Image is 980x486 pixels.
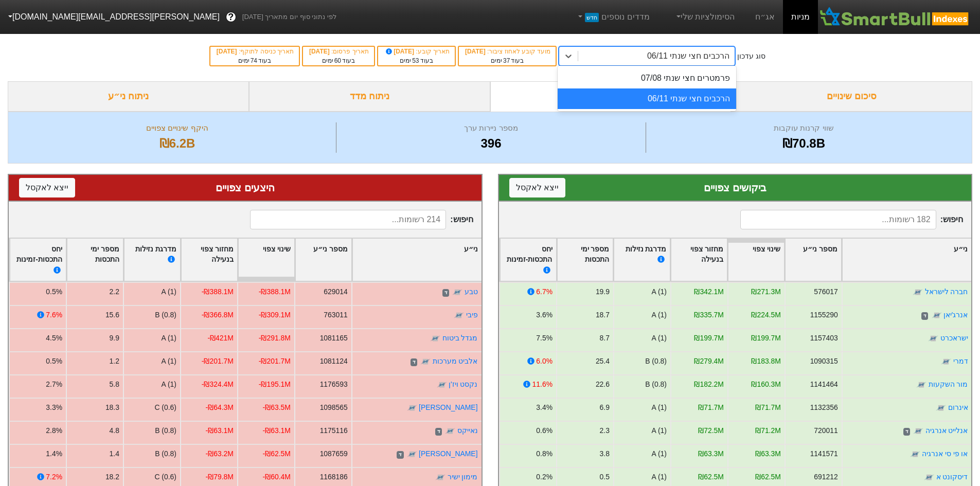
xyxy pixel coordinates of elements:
[810,402,838,413] div: 1132356
[339,134,643,153] div: 396
[162,356,176,367] div: A (1)
[250,210,446,229] input: 214 רשומות...
[110,379,119,390] div: 5.8
[128,244,176,276] div: מדרגת נזילות
[728,239,784,281] div: Toggle SortBy
[698,402,724,413] div: ₪71.7M
[334,57,341,64] span: 60
[924,287,968,296] a: חברה לישראל
[46,472,62,482] div: 7.2%
[737,51,765,62] div: סוג עדכון
[698,425,724,436] div: ₪72.5M
[155,448,176,459] div: B (0.8)
[740,210,936,229] input: 182 רשומות...
[925,426,968,435] a: אנלייט אנרגיה
[814,472,838,482] div: 691212
[694,310,723,320] div: ₪335.7M
[810,356,838,367] div: 1090315
[437,380,447,390] img: tase link
[941,357,951,367] img: tase link
[320,379,348,390] div: 1176593
[751,286,780,297] div: ₪271.3M
[457,426,478,435] a: נאייקס
[419,449,477,458] a: [PERSON_NAME]
[948,403,968,411] a: אינרום
[921,449,968,458] a: או פי סי אנרגיה
[921,312,928,320] span: ד
[751,356,780,367] div: ₪183.8M
[430,334,440,344] img: tase link
[651,286,666,297] div: A (1)
[110,356,119,367] div: 1.2
[913,287,923,298] img: tase link
[558,88,736,109] div: הרכבים חצי שנתי 06/11
[324,286,347,297] div: 629014
[509,178,565,197] button: ייצא לאקסל
[110,425,119,436] div: 4.8
[536,356,553,367] div: 6.0%
[162,379,176,390] div: A (1)
[814,286,838,297] div: 576017
[309,48,331,55] span: [DATE]
[320,448,348,459] div: 1087659
[755,448,781,459] div: ₪63.3M
[651,425,666,436] div: A (1)
[228,10,234,24] span: ?
[242,12,336,22] span: לפי נתוני סוף יום מתאריך [DATE]
[181,239,237,281] div: Toggle SortBy
[110,448,119,459] div: 1.4
[940,334,968,342] a: ישראכרט
[818,7,972,27] img: SmartBull
[536,310,553,320] div: 3.6%
[647,50,729,62] div: הרכבים חצי שנתי 06/11
[435,473,446,483] img: tase link
[913,426,923,437] img: tase link
[206,402,234,413] div: -₪64.3M
[19,180,471,195] div: היצעים צפויים
[320,402,348,413] div: 1098565
[928,334,938,344] img: tase link
[154,402,176,413] div: C (0.6)
[46,448,62,459] div: 1.4%
[295,239,351,281] div: Toggle SortBy
[320,425,348,436] div: 1175116
[251,57,257,64] span: 74
[420,357,431,367] img: tase link
[599,333,609,344] div: 8.7
[155,310,176,320] div: B (0.8)
[953,357,968,365] a: דמרי
[651,333,666,344] div: A (1)
[649,134,959,153] div: ₪70.8B
[466,311,478,319] a: פיבי
[810,379,838,390] div: 1141464
[595,286,609,297] div: 19.9
[503,57,510,64] span: 37
[110,333,119,344] div: 9.9
[339,122,643,134] div: מספר ניירות ערך
[383,56,450,65] div: בעוד ימים
[67,239,123,281] div: Toggle SortBy
[46,356,62,367] div: 0.5%
[599,472,609,482] div: 0.5
[407,403,417,413] img: tase link
[751,379,780,390] div: ₪160.3M
[595,356,609,367] div: 25.4
[943,311,968,319] a: אנרג'יאן
[155,425,176,436] div: B (0.8)
[936,473,968,481] a: דיסקונט א
[46,425,62,436] div: 2.8%
[464,56,550,65] div: בעוד ימים
[320,333,348,344] div: 1081165
[731,81,972,112] div: סיכום שינויים
[842,239,971,281] div: Toggle SortBy
[558,68,736,88] div: פרמטרים חצי שנתי 07/08
[419,403,477,411] a: [PERSON_NAME]
[755,425,781,436] div: ₪71.2M
[595,310,609,320] div: 18.7
[46,402,62,413] div: 3.3%
[202,379,234,390] div: -₪324.4M
[445,426,455,437] img: tase link
[751,310,780,320] div: ₪224.5M
[740,210,963,229] span: חיפוש :
[751,333,780,344] div: ₪199.7M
